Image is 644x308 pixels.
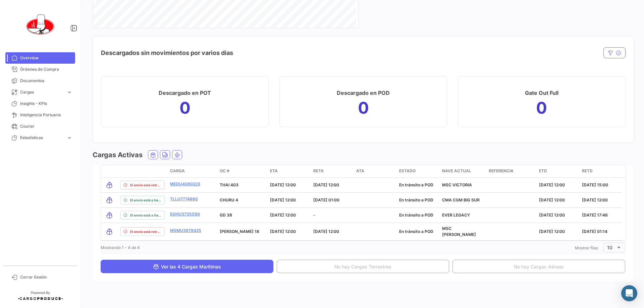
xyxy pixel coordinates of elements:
[66,89,72,95] span: expand_more
[66,135,72,141] span: expand_more
[20,112,72,118] span: Inteligencia Portuaria
[159,88,211,98] h3: Descargado en POT
[167,165,217,177] datatable-header-cell: Carga
[536,165,579,177] datatable-header-cell: ETD
[20,78,72,84] span: Documentos
[399,182,433,187] span: En tránsito a POD
[5,109,75,121] a: Inteligencia Portuaria
[399,168,416,174] span: Estado
[172,150,182,159] button: Air
[539,212,565,218] span: [DATE] 12:00
[270,168,278,174] span: ETA
[160,150,170,159] button: Land
[170,196,198,202] a: TLLU7774860
[399,212,433,218] span: En tránsito a POD
[217,165,267,177] datatable-header-cell: OC #
[20,123,72,129] span: Courier
[5,64,75,75] a: Órdenes de Compra
[582,229,607,234] span: [DATE] 01:14
[130,182,162,188] span: El envío está retrasado.
[101,165,118,177] datatable-header-cell: transportMode
[179,103,191,113] h1: 0
[20,89,64,95] span: Cargas
[20,101,72,107] span: Insights - KPIs
[486,165,536,177] datatable-header-cell: Referencia
[607,245,612,250] span: 10
[514,264,564,269] span: No hay Cargas Aéreas
[311,165,354,177] datatable-header-cell: RETA
[220,168,229,174] span: OC #
[220,229,265,235] p: [PERSON_NAME] 18
[20,55,72,61] span: Overview
[170,168,185,174] span: Carga
[396,165,439,177] datatable-header-cell: Estado
[399,229,433,234] span: En tránsito a POD
[582,168,593,174] span: RETD
[101,48,233,58] h4: Descargados sin movimientos por varios dias
[313,212,315,218] span: -
[130,197,162,203] span: El envío está a tiempo.
[354,165,396,177] datatable-header-cell: ATA
[582,212,608,218] span: [DATE] 17:46
[539,229,565,234] span: [DATE] 12:00
[334,264,391,269] span: No hay Cargas Terrestres
[170,211,200,217] a: EGHU3735590
[582,197,608,202] span: [DATE] 12:00
[621,285,637,301] div: Abrir Intercom Messenger
[101,260,273,273] button: Ver las 4 Cargas Marítimas
[539,182,565,187] span: [DATE] 12:00
[270,229,296,234] span: [DATE] 12:00
[575,245,598,250] span: Mostrar filas
[442,197,483,203] p: CMA CGM BIG SUR
[313,229,339,234] span: [DATE] 12:00
[220,182,265,188] p: THAI 403
[170,181,200,187] a: MEDU4080223
[313,197,339,202] span: [DATE] 01:00
[5,121,75,132] a: Courier
[130,229,162,234] span: El envío está retrasado.
[442,212,483,218] p: EVER LEGACY
[267,165,310,177] datatable-header-cell: ETA
[220,197,265,203] p: CHURU 4
[439,165,486,177] datatable-header-cell: Nave actual
[356,168,364,174] span: ATA
[442,182,483,188] p: MSC VICTORIA
[452,260,625,273] button: No hay Cargas Aéreas
[153,264,221,269] span: Ver las 4 Cargas Marítimas
[358,103,369,113] h1: 0
[5,98,75,109] a: Insights - KPIs
[525,88,558,98] h3: Gate Out Full
[579,165,622,177] datatable-header-cell: RETD
[20,135,64,141] span: Estadísticas
[20,66,72,72] span: Órdenes de Compra
[20,274,72,280] span: Cerrar Sesión
[270,197,296,202] span: [DATE] 12:00
[442,168,471,174] span: Nave actual
[270,212,296,218] span: [DATE] 12:00
[582,182,608,187] span: [DATE] 15:00
[118,165,167,177] datatable-header-cell: delayStatus
[536,103,547,113] h1: 0
[170,228,201,234] a: MSMU3678425
[399,197,433,202] span: En tránsito a POD
[93,150,143,160] h3: Cargas Activas
[5,52,75,64] a: Overview
[313,182,339,187] span: [DATE] 12:00
[442,226,483,238] p: MSC [PERSON_NAME]
[101,245,140,250] span: Mostrando 1 - 4 de 4
[5,75,75,86] a: Documentos
[23,8,57,42] img: 0621d632-ab00-45ba-b411-ac9e9fb3f036.png
[220,212,265,218] p: GD 38
[270,182,296,187] span: [DATE] 12:00
[337,88,390,98] h3: Descargado en POD
[489,168,514,174] span: Referencia
[130,212,162,218] span: El envío está a tiempo.
[277,260,449,273] button: No hay Cargas Terrestres
[313,168,324,174] span: RETA
[539,168,547,174] span: ETD
[539,197,565,202] span: [DATE] 12:00
[148,150,158,159] button: Ocean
